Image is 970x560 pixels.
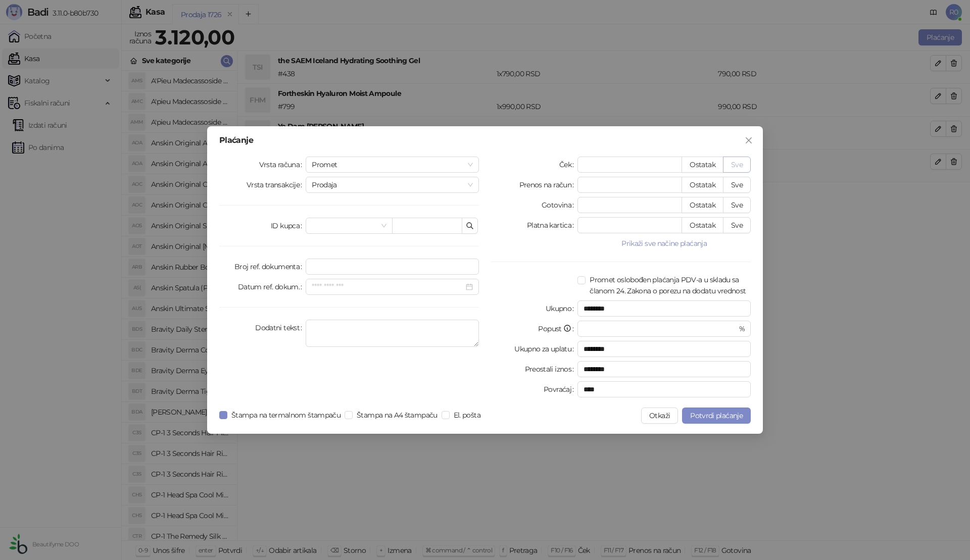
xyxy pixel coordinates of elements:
label: ID kupca [271,218,306,234]
div: Plaćanje [219,136,751,144]
button: Sve [723,217,751,233]
span: Potvrdi plaćanje [690,411,743,420]
label: Broj ref. dokumenta [234,259,306,275]
button: Sve [723,197,751,213]
label: Prenos na račun [519,177,578,193]
input: Datum ref. dokum. [312,281,464,292]
label: Datum ref. dokum. [238,279,306,295]
button: Prikaži sve načine plaćanja [577,237,751,249]
span: Štampa na termalnom štampaču [227,410,345,421]
label: Ukupno za uplatu [514,341,577,357]
button: Ostatak [682,177,723,193]
label: Vrsta računa [259,157,306,173]
span: Štampa na A4 štampaču [353,410,442,421]
button: Close [741,132,757,148]
label: Povraćaj [544,381,577,397]
button: Potvrdi plaćanje [682,408,751,424]
span: Zatvori [741,136,757,144]
button: Sve [723,177,751,193]
span: close [745,136,753,144]
span: El. pošta [450,410,484,421]
label: Dodatni tekst [255,320,306,336]
span: Promet oslobođen plaćanja PDV-a u skladu sa članom 24. Zakona o porezu na dodatu vrednost [586,274,751,296]
label: Gotovina [542,197,577,213]
button: Otkaži [641,408,678,424]
label: Ček [559,157,577,173]
label: Platna kartica [527,217,577,233]
span: Promet [312,157,473,172]
input: Broj ref. dokumenta [306,259,479,275]
button: Ostatak [682,217,723,233]
label: Ukupno [546,300,578,317]
label: Preostali iznos [525,361,578,377]
textarea: Dodatni tekst [306,320,479,347]
button: Ostatak [682,157,723,173]
label: Popust [538,321,577,337]
label: Vrsta transakcije [247,177,306,193]
button: Sve [723,157,751,173]
button: Ostatak [682,197,723,213]
span: Prodaja [312,177,473,192]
